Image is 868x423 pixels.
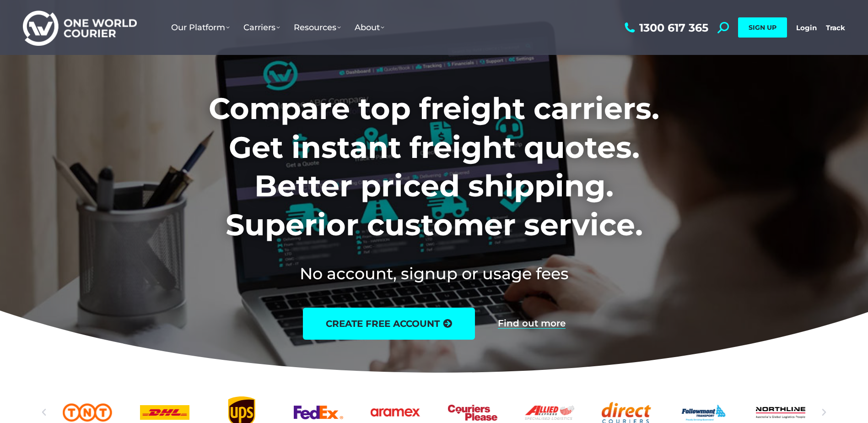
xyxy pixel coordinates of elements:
a: create free account [303,308,475,340]
a: Login [796,23,817,32]
span: About [355,22,384,33]
a: SIGN UP [738,17,787,38]
span: Carriers [243,22,280,33]
h1: Compare top freight carriers. Get instant freight quotes. Better priced shipping. Superior custom... [148,89,720,244]
a: Our Platform [164,13,237,42]
a: 1300 617 365 [622,22,708,33]
a: Resources [287,13,348,42]
span: Our Platform [171,22,230,33]
span: Resources [294,22,341,33]
a: Carriers [237,13,287,42]
img: One World Courier [23,9,137,46]
a: Track [826,23,845,32]
span: SIGN UP [749,23,776,32]
a: About [348,13,391,42]
h2: No account, signup or usage fees [148,262,720,285]
a: Find out more [498,319,566,329]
